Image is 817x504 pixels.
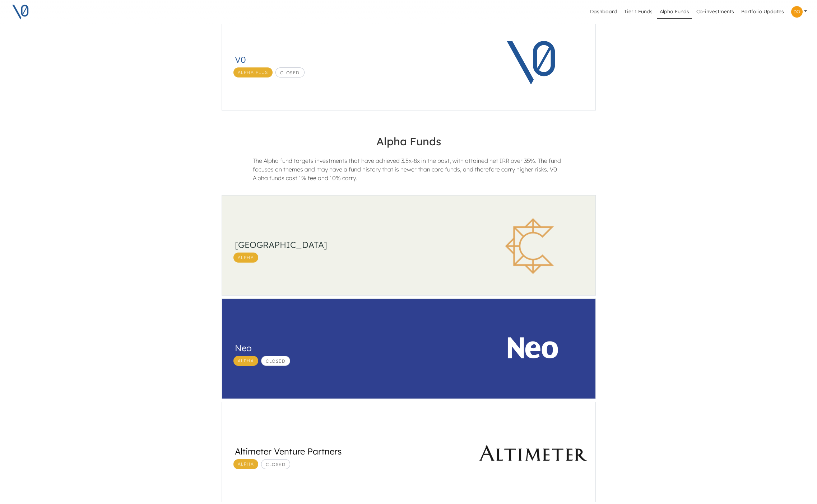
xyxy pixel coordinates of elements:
div: The Alpha fund targets investments that have achieved 3.5x-8x in the past, with attained net IRR ... [247,156,570,188]
a: NeoAlphaClosedNeo [220,297,597,400]
a: Portfolio Updates [738,5,787,19]
a: Co-investments [693,5,737,19]
a: [GEOGRAPHIC_DATA]AlphaSouth Park Commons [220,194,597,297]
h3: [GEOGRAPHIC_DATA] [235,240,465,250]
img: V0 [488,16,578,106]
h4: Alpha Funds [215,129,602,154]
a: Altimeter Venture PartnersAlphaClosedAltimeter Venture Partners [220,400,597,504]
a: Tier 1 Funds [621,5,655,19]
a: Alpha Funds [657,5,692,19]
h3: Altimeter Venture Partners [235,446,465,457]
h3: Neo [235,343,465,353]
span: Closed [261,459,290,469]
span: Closed [261,356,290,366]
img: Profile [791,6,803,18]
span: Alpha Plus [233,67,273,77]
h3: V0 [235,55,465,65]
a: Dashboard [587,5,620,19]
span: Closed [275,67,305,77]
span: Alpha [233,253,259,263]
img: V0 logo [11,3,29,21]
img: Altimeter Venture Partners [479,408,587,498]
span: Alpha [233,459,259,469]
span: Alpha [233,356,259,366]
img: South Park Commons [479,201,587,291]
a: V0Alpha PlusClosedV0 [220,9,597,112]
img: Neo [479,305,587,394]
